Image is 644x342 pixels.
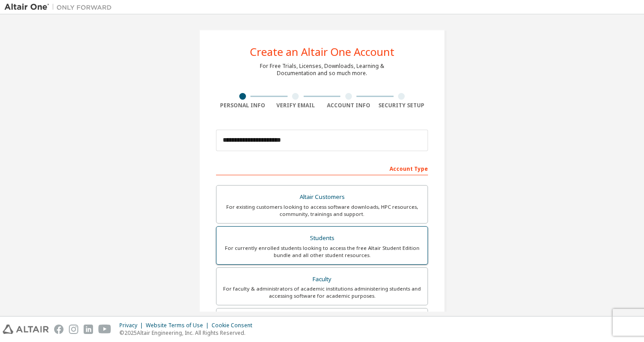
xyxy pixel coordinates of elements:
img: youtube.svg [98,325,111,334]
img: instagram.svg [69,325,78,334]
div: Website Terms of Use [146,322,212,329]
div: Faculty [222,273,422,286]
div: For Free Trials, Licenses, Downloads, Learning & Documentation and so much more. [260,63,384,77]
div: For faculty & administrators of academic institutions administering students and accessing softwa... [222,285,422,300]
div: For existing customers looking to access software downloads, HPC resources, community, trainings ... [222,203,422,218]
div: Students [222,232,422,245]
div: Cookie Consent [212,322,258,329]
div: Personal Info [216,102,269,109]
div: Privacy [119,322,146,329]
div: Account Info [322,102,375,109]
div: Create an Altair One Account [250,46,394,57]
img: Altair One [4,3,116,12]
p: © 2025 Altair Engineering, Inc. All Rights Reserved. [119,329,258,337]
div: Altair Customers [222,191,422,203]
img: altair_logo.svg [3,325,49,334]
div: For currently enrolled students looking to access the free Altair Student Edition bundle and all ... [222,245,422,259]
div: Account Type [216,161,428,175]
img: linkedin.svg [84,325,93,334]
div: Verify Email [269,102,322,109]
img: facebook.svg [54,325,64,334]
div: Security Setup [375,102,428,109]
